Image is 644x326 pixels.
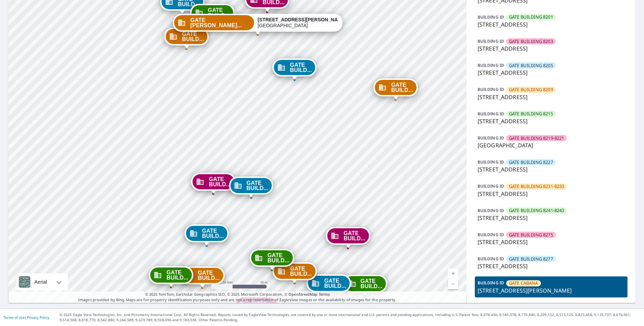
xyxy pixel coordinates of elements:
span: GATE BUILD... [208,8,229,18]
span: GATE BUILD... [344,231,365,241]
div: Dropped pin, building GATE BUILDING 8277, Commercial property, 8277 Southwestern Blvd Dallas, TX ... [229,177,273,198]
a: OpenStreetMap [288,292,317,297]
span: GATE BUILD... [166,270,188,280]
a: Terms of Use [3,315,25,320]
span: GATE BUILDING 8275 [509,232,553,238]
div: Dropped pin, building GATE BUILDING 5738-5740, Commercial property, 5710 Caruth Haven Ln Dallas, ... [273,59,317,80]
div: Dropped pin, building GATE BUILDING 8241-8243, Commercial property, 8241 Southwestern Blvd Dallas... [149,266,193,287]
div: Dropped pin, building GATE BUILDING 8231-8233, Commercial property, 8233 Southwestern Blvd Dallas... [180,266,224,288]
div: [GEOGRAPHIC_DATA] [258,17,338,29]
span: GATE BUILD... [324,278,346,288]
div: Dropped pin, building GATE BUILDING 5764, Commercial property, 5760 Caruth Haven Ln Dallas, TX 75206 [374,78,418,100]
p: [STREET_ADDRESS] [478,69,625,77]
span: GATE BUILDING 8205 [509,62,553,69]
div: Dropped pin, building GATE BUILDING 8203, Commercial property, 8203 Southwestern Blvd Dallas, TX ... [326,227,370,248]
div: Dropped pin, building GATE BUILDING 8275, Commercial property, 8275 Southwestern Blvd Dallas, TX ... [191,173,235,194]
a: Terms [319,292,330,297]
p: [STREET_ADDRESS] [478,165,625,173]
span: GATE BUILD... [360,278,382,289]
span: GATE BUILDING 8215 [509,111,553,117]
div: Dropped pin, building GATE CABANA, Commercial property, 5710 Caruth Haven Ln Dallas, TX 75206 [173,14,343,35]
div: Aerial [17,273,68,291]
p: [GEOGRAPHIC_DATA] [478,141,625,149]
a: Current Level 19, Zoom Out [448,279,458,289]
span: GATE BUILD... [290,266,312,276]
span: GATE BUILDING 8201 [509,14,553,20]
div: Aerial [32,273,49,291]
span: © 2025 TomTom, Earthstar Geographics SIO, © 2025 Microsoft Corporation, © [145,292,330,297]
p: [STREET_ADDRESS] [478,93,625,101]
div: Dropped pin, building GATE BUILDING 8215, Commercial property, 8215 Southwestern Blvd Dallas, TX ... [250,249,294,270]
div: Dropped pin, building GATE BUILDING 5716, Commercial property, 5716 Caruth Haven Ln Dallas, TX 75206 [190,4,234,25]
span: GATE BUILD... [391,82,413,93]
div: Dropped pin, building GATE BUILDING 8201, Commercial property, 8201 Southwestern Blvd Dallas, TX ... [343,275,387,296]
p: BUILDING ID [478,232,504,238]
p: Images provided by Bing Maps are for property identification purposes only and are not a represen... [8,292,467,303]
p: BUILDING ID [478,159,504,165]
p: BUILDING ID [478,62,504,68]
p: BUILDING ID [478,135,504,141]
strong: [STREET_ADDRESS][PERSON_NAME] [258,17,347,22]
span: GATE BUILDING 8219-8221 [509,135,564,141]
a: Current Level 19, Zoom In [448,269,458,279]
p: © 2025 Eagle View Technologies, Inc. and Pictometry International Corp. All Rights Reserved. Repo... [60,312,641,323]
span: GATE BUILD... [198,270,219,281]
div: Dropped pin, building GATE BUILDING 5714, Commercial property, 5704 Caruth Haven Ln Dallas, TX 75206 [164,28,208,49]
p: BUILDING ID [478,280,504,286]
p: [STREET_ADDRESS] [478,214,625,222]
p: BUILDING ID [478,208,504,213]
p: [STREET_ADDRESS] [478,117,625,125]
a: Privacy Policy [27,315,49,320]
p: | [3,315,49,319]
p: BUILDING ID [478,183,504,189]
div: Dropped pin, building GATE BUILDING 8205, Commercial property, 8205 Southwestern Blvd Dallas, TX ... [307,274,351,296]
span: GATE [PERSON_NAME]... [190,18,251,28]
p: BUILDING ID [478,14,504,20]
span: GATE BUILD... [246,180,268,191]
p: [STREET_ADDRESS] [478,20,625,29]
div: Dropped pin, building GATE BUILDING 8227, Commercial property, 8227 Southwestern Blvd Dallas, TX ... [184,224,228,246]
span: GATE BUILD... [267,253,289,263]
span: GATE BUILDING 8241-8243 [509,207,564,214]
p: [STREET_ADDRESS] [478,238,625,246]
span: GATE BUILDING 8227 [509,159,553,166]
p: BUILDING ID [478,256,504,262]
p: [STREET_ADDRESS] [478,190,625,198]
span: GATE BUILD... [290,62,312,73]
p: [STREET_ADDRESS][PERSON_NAME] [478,286,625,295]
div: Dropped pin, building GATE BUILDING 8209, Commercial property, 8209 Southwestern Blvd Dallas, TX ... [273,262,317,284]
span: GATE BUILD... [209,177,231,187]
p: BUILDING ID [478,111,504,117]
span: GATE CABANA [509,280,538,286]
p: BUILDING ID [478,86,504,92]
span: GATE BUILDING 8203 [509,38,553,45]
span: GATE BUILD... [202,228,224,239]
span: GATE BUILDING 8231-8233 [509,183,564,190]
span: GATE BUILDING 8209 [509,86,553,93]
span: GATE BUILD... [182,31,204,42]
span: GATE BUILDING 8277 [509,256,553,262]
p: BUILDING ID [478,38,504,44]
p: [STREET_ADDRESS] [478,44,625,53]
p: [STREET_ADDRESS] [478,262,625,270]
